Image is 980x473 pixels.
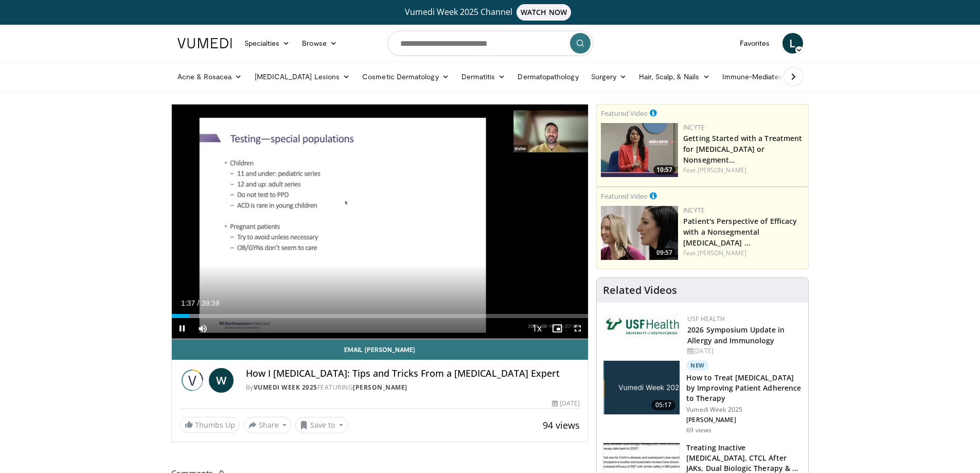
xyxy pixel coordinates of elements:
a: 09:57 [601,206,678,260]
a: Cosmetic Dermatology [356,66,455,87]
button: Playback Rate [526,318,547,339]
img: 2c48d197-61e9-423b-8908-6c4d7e1deb64.png.150x105_q85_crop-smart_upscale.jpg [601,206,678,260]
img: 6ba8804a-8538-4002-95e7-a8f8012d4a11.png.150x105_q85_autocrop_double_scale_upscale_version-0.2.jpg [605,314,682,337]
a: Incyte [683,123,705,132]
div: Progress Bar [172,314,589,318]
a: Vumedi Week 2025 ChannelWATCH NOW [179,4,801,21]
small: Featured Video [601,109,648,118]
span: 1:37 [181,299,195,307]
a: Immune-Mediated [716,66,799,87]
span: 94 views [543,419,580,431]
h4: How I [MEDICAL_DATA]: Tips and Tricks From a [MEDICAL_DATA] Expert [246,368,580,379]
p: New [686,360,709,371]
img: 686d8672-2919-4606-b2e9-16909239eac7.jpg.150x105_q85_crop-smart_upscale.jpg [603,361,680,414]
a: Dermatitis [455,66,512,87]
div: [DATE] [552,399,580,408]
video-js: Video Player [172,104,589,339]
span: WATCH NOW [516,4,571,21]
a: 05:17 New How to Treat [MEDICAL_DATA] by Improving Patient Adherence to Therapy Vumedi Week 2025 ... [603,360,802,434]
a: Acne & Rosacea [171,66,248,87]
a: Favorites [734,33,776,54]
a: Hair, Scalp, & Nails [633,66,716,87]
a: Email [PERSON_NAME] [172,339,589,360]
a: Specialties [238,33,296,54]
a: USF Health [687,314,725,323]
a: 10:57 [601,123,678,177]
a: Incyte [683,206,705,215]
div: By FEATURING [246,383,580,392]
a: Browse [296,33,343,54]
a: Patient's Perspective of Efficacy with a Nonsegmental [MEDICAL_DATA] … [683,216,797,248]
span: / [198,299,200,307]
p: 69 views [686,426,711,434]
a: Surgery [585,66,633,87]
a: Getting Started with a Treatment for [MEDICAL_DATA] or Nonsegment… [683,133,802,165]
h3: How to Treat [MEDICAL_DATA] by Improving Patient Adherence to Therapy [686,373,802,404]
span: 05:17 [651,400,676,410]
a: [PERSON_NAME] [353,383,407,392]
p: [PERSON_NAME] [686,416,802,424]
button: Pause [172,318,192,339]
a: 2026 Symposium Update in Allergy and Immunology [687,325,785,345]
a: [PERSON_NAME] [698,249,746,257]
a: L [782,33,803,54]
a: [MEDICAL_DATA] Lesions [248,66,357,87]
small: Featured Video [601,191,648,201]
a: Vumedi Week 2025 [254,383,317,392]
div: [DATE] [687,346,800,356]
h4: Related Videos [603,284,677,296]
span: 10:57 [653,165,675,174]
button: Save to [295,417,348,433]
button: Share [244,417,292,433]
span: 39:39 [201,299,219,307]
a: W [209,368,234,393]
img: e02a99de-beb8-4d69-a8cb-018b1ffb8f0c.png.150x105_q85_crop-smart_upscale.jpg [601,123,678,177]
img: VuMedi Logo [177,38,232,48]
p: Vumedi Week 2025 [686,406,802,414]
a: Dermatopathology [511,66,584,87]
div: Feat. [683,166,804,175]
a: Thumbs Up [180,417,240,433]
input: Search topics, interventions [387,31,593,56]
img: Vumedi Week 2025 [180,368,205,393]
button: Mute [192,318,213,339]
div: Feat. [683,249,804,258]
a: [PERSON_NAME] [698,166,746,174]
button: Fullscreen [567,318,588,339]
button: Enable picture-in-picture mode [547,318,567,339]
span: 09:57 [653,248,675,257]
